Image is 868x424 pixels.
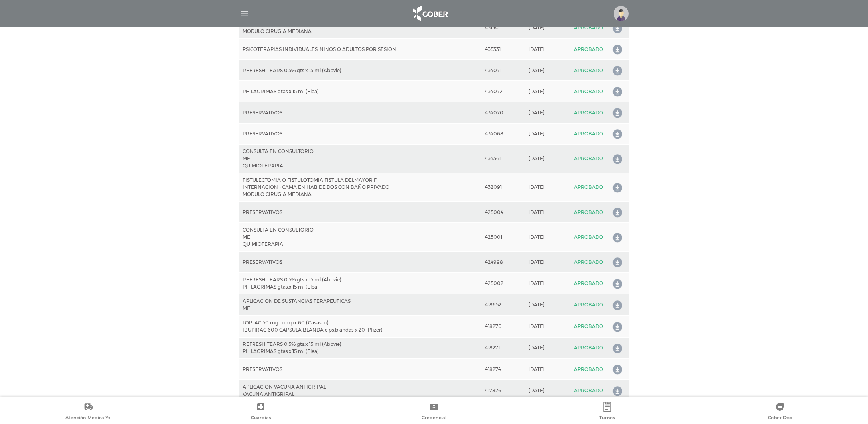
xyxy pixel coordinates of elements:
a: Cober Doc [693,402,866,422]
td: APROBADO [570,380,608,401]
td: [DATE] [525,123,569,144]
td: [DATE] [525,81,569,102]
td: LOPLAC 50 mg comp.x 60 (Casasco) IBUPIRAC 600 CAPSULA BLANDA c ps.blandas x 20 (Pfizer) [239,316,482,337]
td: APROBADO [570,251,608,273]
td: 418271 [482,337,525,359]
td: 424998 [482,251,525,273]
td: [DATE] [525,294,569,316]
a: Guardias [175,402,348,422]
td: [DATE] [525,251,569,273]
td: [DATE] [525,17,569,39]
a: Atención Médica Ya [2,402,175,422]
td: [DATE] [525,380,569,401]
td: [DATE] [525,202,569,223]
td: APROBADO [570,39,608,60]
td: REFRESH TEARS 0.5% gts.x 15 ml (Abbvie) PH LAGRIMAS gtas.x 15 ml (Elea) [239,273,482,294]
td: 434070 [482,102,525,123]
a: Credencial [347,402,521,422]
span: Atención Médica Ya [65,415,110,422]
td: APROBADO [570,273,608,294]
td: [DATE] [525,60,569,81]
td: CONSULTA EN CONSULTORIO ME QUIMIOTERAPIA [239,223,482,251]
td: PRESERVATIVOS [239,251,482,273]
td: APROBADO [570,337,608,359]
td: PRESERVATIVOS [239,123,482,144]
td: APROBADO [570,173,608,202]
td: 433341 [482,144,525,173]
td: [DATE] [525,102,569,123]
td: [DATE] [525,173,569,202]
td: 434071 [482,60,525,81]
td: [DATE] [525,273,569,294]
td: APROBADO [570,60,608,81]
td: [DATE] [525,223,569,251]
td: PH LAGRIMAS gtas.x 15 ml (Elea) [239,81,482,102]
span: Guardias [251,415,271,422]
td: 425002 [482,273,525,294]
td: APROBADO [570,294,608,316]
td: PRESERVATIVOS [239,202,482,223]
td: APROBADO [570,81,608,102]
td: CONSULTA EN CONSULTORIO ME QUIMIOTERAPIA [239,144,482,173]
td: APROBADO [570,102,608,123]
td: [DATE] [525,144,569,173]
td: REFRESH TEARS 0.5% gts.x 15 ml (Abbvie) [239,60,482,81]
td: 425001 [482,223,525,251]
td: APROBADO [570,123,608,144]
span: Credencial [422,415,446,422]
img: Cober_menu-lines-white.svg [239,9,249,19]
td: 425004 [482,202,525,223]
td: 432091 [482,173,525,202]
td: PRESERVATIVOS [239,359,482,380]
td: 418652 [482,294,525,316]
td: 434068 [482,123,525,144]
td: 418270 [482,316,525,337]
td: 418274 [482,359,525,380]
td: FISTULECTOMIA O FISTULOTOMIA FISTULA DELMAYOR F INTERNACION - CAMA EN HAB DE DOS CON BAÑO PRIVADO... [239,173,482,202]
td: APROBADO [570,316,608,337]
td: PRESERVATIVOS [239,102,482,123]
td: APROBADO [570,223,608,251]
td: PSICOTERAPIAS INDIVIDUALES, NINOS O ADULTOS POR SESION [239,39,482,60]
span: Turnos [599,415,615,422]
td: REFRESH TEARS 0.5% gts.x 15 ml (Abbvie) PH LAGRIMAS gtas.x 15 ml (Elea) [239,337,482,359]
td: 417826 [482,380,525,401]
td: APROBADO [570,202,608,223]
td: 431341 [482,17,525,39]
td: APROBADO [570,359,608,380]
td: ESCISION [PERSON_NAME] DERMOIDEO SACROCOXIGEO MODULO CIRUGIA MEDIANA [239,17,482,39]
td: [DATE] [525,359,569,380]
td: [DATE] [525,337,569,359]
img: profile-placeholder.svg [614,6,629,21]
td: APLICACION DE SUSTANCIAS TERAPEUTICAS ME [239,294,482,316]
img: logo_cober_home-white.png [409,4,451,23]
td: APROBADO [570,144,608,173]
td: APROBADO [570,17,608,39]
td: [DATE] [525,316,569,337]
span: Cober Doc [768,415,792,422]
td: 435331 [482,39,525,60]
td: 434072 [482,81,525,102]
a: Turnos [521,402,694,422]
td: [DATE] [525,39,569,60]
td: APLICACION VACUNA ANTIGRIPAL VACUNA ANTIGRIPAL [239,380,482,401]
